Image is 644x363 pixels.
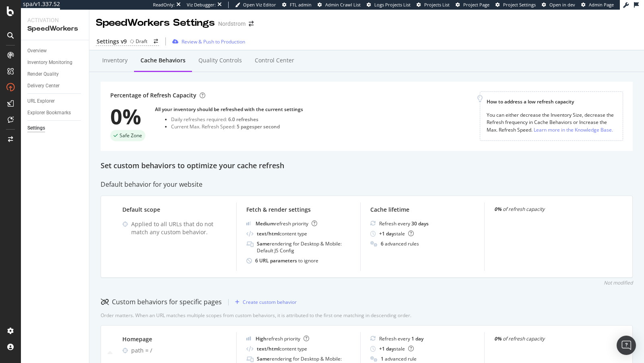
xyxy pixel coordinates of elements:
a: Open Viz Editor [235,2,276,8]
div: stale [379,345,414,352]
div: Create custom behavior [243,299,297,305]
b: text/html [257,230,279,237]
span: FTL admin [290,2,312,8]
div: 0% [110,106,145,127]
div: You can either decrease the Inventory Size, decrease the Refresh frequency in Cache Behaviors or ... [487,111,616,134]
div: path = / [131,346,227,355]
div: SpeedWorkers [27,24,83,33]
img: cRr4yx4cyByr8BeLxltRlzBPIAAAAAElFTkSuQmCC [246,336,251,340]
b: 30 days [411,220,429,227]
div: advanced rule [381,355,417,362]
div: refresh priority [256,220,317,227]
span: Project Settings [503,2,536,8]
a: Admin Page [581,2,614,8]
div: Nordstrom [218,20,246,28]
span: Open in dev [549,2,575,8]
button: Review & Push to Production [169,35,245,48]
div: Homepage [122,335,227,343]
div: Daily refreshes required: [171,116,303,123]
span: Admin Page [589,2,614,8]
div: Cache lifetime [370,206,475,214]
b: Same [257,240,270,247]
a: Logs Projects List [367,2,411,8]
div: ReadOnly: [153,2,175,8]
div: Render Quality [27,70,59,78]
div: Custom behaviors for specific pages [101,297,222,307]
div: of refresh capacity [494,206,599,212]
a: Settings [27,124,83,132]
div: 6.0 refreshes [228,116,258,123]
div: Default scope [122,206,227,214]
div: Quality Controls [198,56,242,64]
div: Delivery Center [27,82,60,90]
a: Project Settings [495,2,536,8]
strong: 0% [494,335,502,342]
div: Settings [27,124,45,132]
div: Explorer Bookmarks [27,109,71,117]
b: High [256,335,266,342]
div: Draft [136,38,147,45]
div: Inventory Monitoring [27,58,72,67]
div: success label [110,130,145,141]
div: How to address a low refresh capacity [487,98,616,105]
a: Inventory Monitoring [27,58,83,67]
div: Current Max. Refresh Speed: [171,123,303,130]
div: All your inventory should be refreshed with the current settings [155,106,303,113]
div: Viz Debugger: [187,2,216,8]
div: Order matters. When an URL matches multiple scopes from custom behaviors, it is attributed to the... [101,312,411,319]
b: + 1 day [379,345,394,352]
div: Applied to all URLs that do not match any custom behavior. [131,220,227,236]
div: Refresh every [379,220,429,227]
div: of refresh capacity [494,335,599,342]
b: Same [257,355,270,362]
div: Control Center [255,56,294,64]
div: Inventory [102,56,128,64]
div: Review & Push to Production [182,38,245,45]
strong: 0% [494,206,502,212]
div: to ignore [255,257,318,264]
div: Fetch & render settings [246,206,351,214]
b: 1 day [411,335,423,342]
div: advanced rules [381,240,419,247]
a: FTL admin [282,2,312,8]
a: Open in dev [542,2,575,8]
div: content type [257,230,307,237]
a: Learn more in the Knowledge Base. [534,126,613,134]
div: arrow-right-arrow-left [249,21,254,27]
a: Delivery Center [27,82,83,90]
div: Default behavior for your website [101,180,633,189]
div: refresh priority [256,335,309,342]
div: rendering for Desktop & Mobile: Default JS Config [257,240,351,254]
div: Cache behaviors [140,56,186,64]
div: Percentage of Refresh Capacity [110,91,205,99]
img: j32suk7ufU7viAAAAAElFTkSuQmCC [246,221,251,225]
div: content type [257,345,307,352]
div: SpeedWorkers Settings [96,16,215,30]
b: 6 [381,240,384,247]
b: 1 [381,355,384,362]
a: Projects List [417,2,450,8]
div: Settings v9 [97,37,127,45]
button: Create custom behavior [232,296,297,309]
div: Refresh every [379,335,423,342]
div: Overview [27,47,47,55]
div: stale [379,230,414,237]
a: Explorer Bookmarks [27,109,83,117]
div: URL Explorer [27,97,55,105]
div: Set custom behaviors to optimize your cache refresh [101,161,633,171]
span: Logs Projects List [374,2,411,8]
span: Open Viz Editor [243,2,276,8]
div: 5 pages per second [237,123,280,130]
span: Project Page [463,2,489,8]
b: Medium [256,220,275,227]
a: Project Page [456,2,489,8]
a: Admin Crawl List [318,2,361,8]
div: Open Intercom Messenger [617,336,636,355]
b: text/html [257,345,279,352]
a: Render Quality [27,70,83,78]
a: Overview [27,47,83,55]
div: caret-up [107,349,113,357]
div: arrow-right-arrow-left [154,39,158,44]
div: Activation [27,16,83,24]
b: 6 URL parameters [255,257,298,264]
